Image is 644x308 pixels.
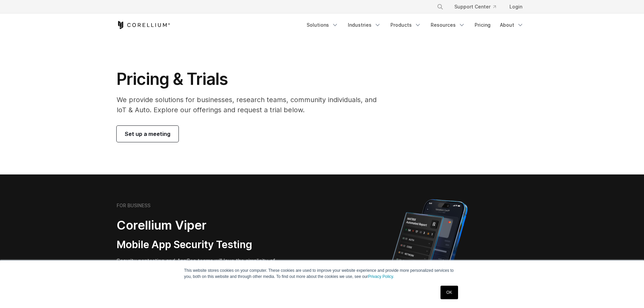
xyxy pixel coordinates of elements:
[117,126,178,142] a: Set up a meeting
[303,19,342,31] a: Solutions
[427,19,469,31] a: Resources
[117,238,290,251] h3: Mobile App Security Testing
[125,130,170,138] span: Set up a meeting
[117,218,290,233] h2: Corellium Viper
[117,257,290,281] p: Security pentesting and AppSec teams will love the simplicity of automated report generation comb...
[117,69,386,89] h1: Pricing & Trials
[504,1,528,13] a: Login
[344,19,385,31] a: Industries
[429,1,528,13] div: Navigation Menu
[386,19,425,31] a: Products
[368,274,394,279] a: Privacy Policy.
[184,267,460,280] p: This website stores cookies on your computer. These cookies are used to improve your website expe...
[303,19,528,31] div: Navigation Menu
[440,286,458,299] a: OK
[117,203,150,209] h6: FOR BUSINESS
[496,19,528,31] a: About
[117,95,386,115] p: We provide solutions for businesses, research teams, community individuals, and IoT & Auto. Explo...
[434,1,446,13] button: Search
[449,1,501,13] a: Support Center
[117,21,170,29] a: Corellium Home
[471,19,495,31] a: Pricing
